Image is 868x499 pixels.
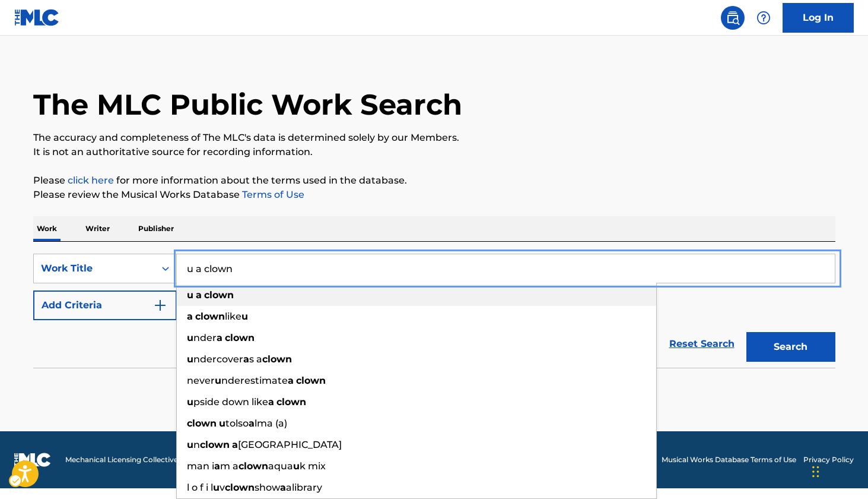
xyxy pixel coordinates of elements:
[239,460,268,472] strong: clown
[177,434,656,456] li: unclowna[GEOGRAPHIC_DATA]
[663,331,740,357] a: Reset Search
[204,289,234,301] strong: clown
[200,439,230,450] strong: clown
[33,290,177,320] button: Add Criteria
[195,311,225,322] strong: clown
[187,482,213,493] span: l o f i l
[293,460,300,472] strong: u
[783,3,854,33] a: Log In
[288,375,294,386] strong: a
[155,254,176,283] div: On
[187,353,193,365] strong: u
[225,311,241,322] span: like
[268,396,274,408] strong: a
[280,482,286,493] strong: a
[221,375,288,386] span: nderestimate
[177,456,656,477] div: man iam aclownaquauk mix
[193,332,217,343] span: nder
[296,375,326,386] strong: clown
[262,353,292,365] strong: clown
[213,482,220,493] strong: u
[177,327,656,349] li: underaclown
[177,254,835,283] input: Search...
[255,482,280,493] span: show
[241,311,248,322] strong: u
[177,413,656,434] li: clownutolsoalma (a)
[33,188,835,202] p: Please review the Musical Works Database
[33,254,835,368] form: Search Form
[187,311,193,322] strong: a
[196,289,202,301] strong: a
[219,418,225,429] strong: u
[249,353,262,365] span: s a
[135,216,177,241] p: Publisher
[177,285,656,306] li: uaclown
[65,454,203,465] span: Mechanical Licensing Collective © 2025
[746,332,835,362] button: Search
[177,477,656,498] div: l o f i luvclownshowaalibrary
[756,11,771,25] img: help
[41,261,148,276] div: Work Title
[177,391,656,413] li: upside down likeaclown
[268,460,293,472] span: aqua
[217,332,222,343] strong: a
[177,349,656,370] li: undercoveras aclown
[187,439,193,450] strong: u
[243,353,249,365] strong: a
[187,375,215,386] span: never
[33,87,462,122] h1: The MLC Public Work Search
[662,454,796,465] a: Musical Works Database Terms of Use
[187,396,193,408] strong: u
[812,454,819,489] div: Drag
[193,353,243,365] span: ndercover
[803,454,854,465] a: Privacy Policy
[220,460,239,472] span: m a
[14,453,51,467] img: logo
[177,306,656,327] li: aclownlikeu
[33,145,835,159] p: It is not an authoritative source for recording information.
[193,439,200,450] span: n
[33,131,835,145] p: The accuracy and completeness of The MLC's data is determined solely by our Members.
[809,442,868,499] iframe: Hubspot Iframe
[177,370,656,391] li: neverunderestimateaclown
[726,11,740,25] img: search
[240,189,304,200] a: Terms of Use
[153,298,167,312] img: 9d2ae6d4665cec9f34b9.svg
[68,175,114,186] a: Music industry terminology | mechanical licensing collective
[187,289,193,301] strong: u
[249,418,255,429] strong: a
[255,418,287,429] span: lma (a)
[33,216,61,241] p: Work
[225,418,249,429] span: tolso
[215,375,221,386] strong: u
[193,396,268,408] span: pside down like
[220,482,225,493] span: v
[82,216,113,241] p: Writer
[187,332,193,343] strong: u
[232,439,238,450] strong: a
[33,173,835,188] p: Please for more information about the terms used in the database.
[187,418,217,429] strong: clown
[300,460,326,472] span: k mix
[286,482,322,493] span: alibrary
[809,442,868,499] div: Chat Widget
[214,460,220,472] strong: a
[14,9,60,26] img: MLC Logo
[276,396,306,408] strong: clown
[225,482,255,493] strong: clown
[238,439,342,450] span: [GEOGRAPHIC_DATA]
[187,460,214,472] span: man i
[225,332,255,343] strong: clown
